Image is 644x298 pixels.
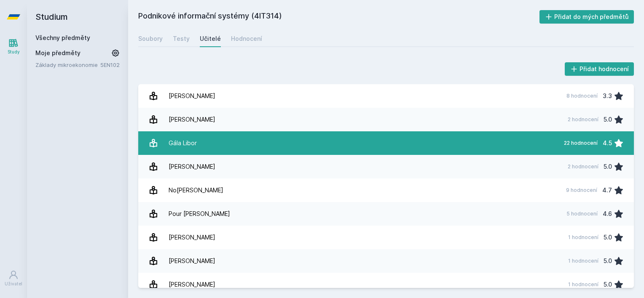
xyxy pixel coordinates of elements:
[566,187,597,194] div: 9 hodnocení
[138,155,634,178] a: [PERSON_NAME] 2 hodnocení 5.0
[200,35,221,43] div: Učitelé
[565,62,634,76] button: Přidat hodnocení
[539,10,634,24] button: Přidat do mých předmětů
[138,30,163,47] a: Soubory
[2,266,25,291] a: Uživatel
[169,135,197,152] div: Gála Libor
[5,281,22,287] div: Uživatel
[100,61,120,68] a: 5EN102
[169,205,230,222] div: Pour [PERSON_NAME]
[138,10,539,24] h2: Podnikové informační systémy (4IT314)
[169,88,215,104] div: [PERSON_NAME]
[604,158,612,175] div: 5.0
[200,30,221,47] a: Učitelé
[169,276,215,293] div: [PERSON_NAME]
[2,34,25,59] a: Study
[603,205,612,222] div: 4.6
[169,158,215,175] div: [PERSON_NAME]
[566,93,598,99] div: 8 hodnocení
[169,182,223,199] div: No[PERSON_NAME]
[604,111,612,128] div: 5.0
[35,34,90,41] a: Všechny předměty
[568,163,598,170] div: 2 hodnocení
[566,210,598,217] div: 5 hodnocení
[138,226,634,249] a: [PERSON_NAME] 1 hodnocení 5.0
[173,30,190,47] a: Testy
[138,249,634,273] a: [PERSON_NAME] 1 hodnocení 5.0
[138,84,634,108] a: [PERSON_NAME] 8 hodnocení 3.3
[169,253,215,269] div: [PERSON_NAME]
[602,182,612,199] div: 4.7
[35,49,80,57] span: Moje předměty
[169,229,215,246] div: [PERSON_NAME]
[138,273,634,296] a: [PERSON_NAME] 1 hodnocení 5.0
[138,35,163,43] div: Soubory
[604,229,612,246] div: 5.0
[603,88,612,104] div: 3.3
[568,258,598,264] div: 1 hodnocení
[169,111,215,128] div: [PERSON_NAME]
[35,61,100,69] a: Základy mikroekonomie
[568,281,598,288] div: 1 hodnocení
[231,35,262,43] div: Hodnocení
[173,35,190,43] div: Testy
[604,253,612,269] div: 5.0
[8,49,20,55] div: Study
[603,135,612,152] div: 4.5
[231,30,262,47] a: Hodnocení
[568,234,598,241] div: 1 hodnocení
[564,140,598,146] div: 22 hodnocení
[604,276,612,293] div: 5.0
[138,108,634,131] a: [PERSON_NAME] 2 hodnocení 5.0
[138,202,634,226] a: Pour [PERSON_NAME] 5 hodnocení 4.6
[138,131,634,155] a: Gála Libor 22 hodnocení 4.5
[138,178,634,202] a: No[PERSON_NAME] 9 hodnocení 4.7
[568,116,598,123] div: 2 hodnocení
